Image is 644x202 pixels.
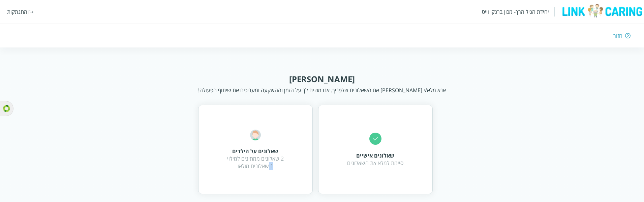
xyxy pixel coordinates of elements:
[227,147,284,155] div: שאלונים על הילדים
[613,32,622,39] div: חזור
[227,155,284,170] div: 2 שאלונים ממתינים למילוי 1 שאלונים מולאו
[347,159,403,167] div: סיימת למלא את השאלונים
[560,4,644,18] img: logo
[250,130,261,140] img: שאלונים על הילדים
[29,10,34,14] img: התנתקות
[7,8,27,15] div: התנתקות
[289,73,355,85] div: [PERSON_NAME]
[369,133,381,145] img: שאלונים אישיים
[347,152,403,159] div: שאלונים אישיים
[482,8,549,15] div: יחידת הגיל הרך- מכון ברנקו וייס
[625,33,631,39] img: חזור
[198,87,446,94] div: אנא מלא/י [PERSON_NAME] את השאלונים שלפניך. אנו מודים לך על הזמן וההשקעה ומעריכים את שיתוף הפעולה!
